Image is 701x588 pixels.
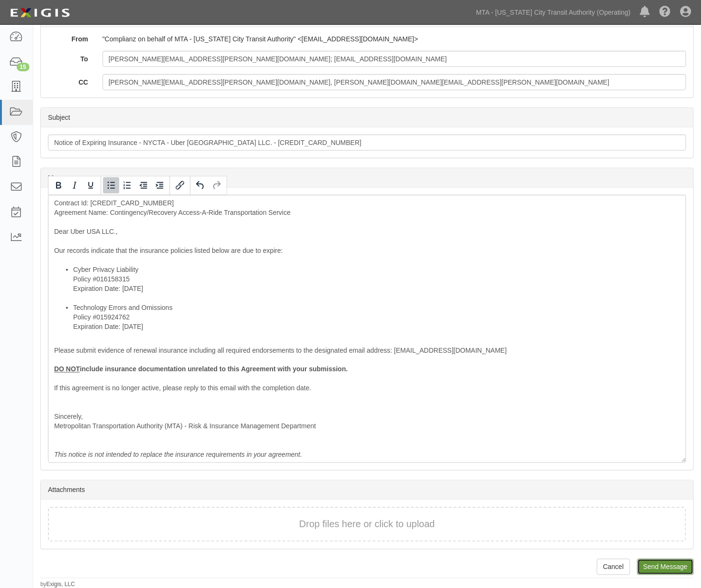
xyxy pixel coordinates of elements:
div: Attachments [41,481,693,500]
button: Undo [192,177,208,193]
button: Redo [208,177,225,193]
div: "Complianz on behalf of MTA - [US_STATE] City Transit Authority" <[EMAIL_ADDRESS][DOMAIN_NAME]> [95,34,694,44]
b: include insurance documentation unrelated to this Agreement with your submission. [54,366,348,373]
input: Send Message [637,559,694,575]
div: Message [41,168,693,188]
button: Increase indent [152,177,168,193]
div: Subject [41,108,693,127]
u: DO NOT [54,366,80,373]
label: To [41,51,95,64]
a: Exigis, LLC [47,581,75,588]
button: Insert/edit link [172,177,188,193]
button: Decrease indent [135,177,152,193]
label: CC [41,74,95,87]
div: 15 [17,63,29,71]
button: Underline [83,177,99,193]
button: Italic [66,177,83,193]
a: Cancel [597,559,630,575]
li: Technology Errors and Omissions Policy #015924762 Expiration Date: [DATE] [73,303,680,331]
img: logo-5460c22ac91f19d4615b14bd174203de0afe785f0fc80cf4dbbc73dc1793850b.png [7,4,73,21]
li: Cyber Privacy Liability Policy #016158315 Expiration Date: [DATE] [73,265,680,303]
input: Separate multiple email addresses with a comma [103,74,687,90]
div: Contract Id: [CREDIT_CARD_NUMBER] Agreement Name: Contingency/Recovery Access-A-Ride Transportati... [48,195,686,463]
button: Drop files here or click to upload [299,518,435,531]
button: Bullet list [103,177,119,193]
input: Separate multiple email addresses with a comma [103,51,687,67]
i: This notice is not intended to replace the insurance requirements in your agreement. [54,451,302,459]
strong: From [72,35,88,43]
button: Bold [50,177,66,193]
button: Numbered list [119,177,135,193]
a: MTA - [US_STATE] City Transit Authority (Operating) [472,3,635,22]
i: Help Center - Complianz [660,7,671,18]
